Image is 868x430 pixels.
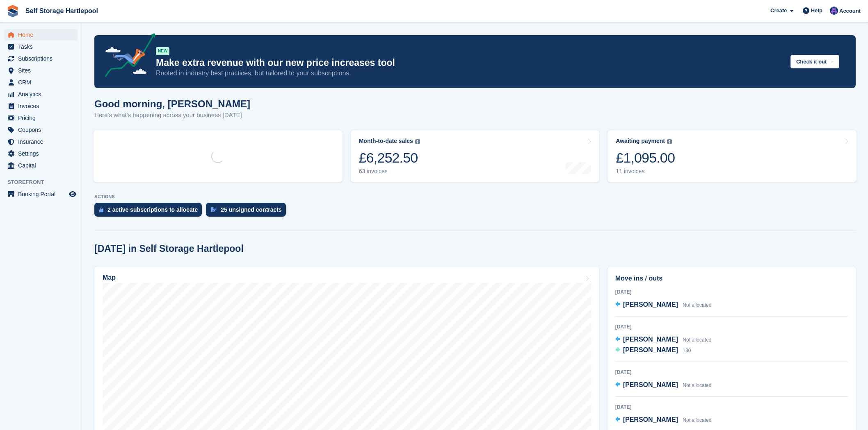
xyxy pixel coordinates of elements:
p: ACTIONS [94,194,856,199]
span: Invoices [18,100,67,112]
span: Sites [18,65,67,76]
img: Sean Wood [830,7,838,15]
h2: Move ins / outs [615,274,848,283]
div: [DATE] [615,403,848,411]
span: Tasks [18,41,67,52]
span: Not allocated [683,302,711,308]
a: [PERSON_NAME] Not allocated [615,415,712,425]
a: [PERSON_NAME] Not allocated [615,335,712,345]
a: menu [4,100,78,112]
p: Make extra revenue with our new price increases tool [156,57,784,69]
div: £1,095.00 [616,149,675,166]
span: Help [811,7,822,15]
img: icon-info-grey-7440780725fd019a000dd9b08b2336e03edf1995a4989e88bcd33f0948082b44.svg [415,139,420,144]
a: menu [4,148,78,159]
img: contract_signature_icon-13c848040528278c33f63329250d36e43548de30e8caae1d1a13099fd9432cc5.svg [211,207,217,212]
h1: Good morning, [PERSON_NAME] [94,98,250,109]
span: CRM [18,77,67,88]
span: Subscriptions [18,53,67,64]
a: menu [4,160,78,171]
p: Here's what's happening across your business [DATE] [94,111,250,120]
span: [PERSON_NAME] [623,381,678,388]
a: 25 unsigned contracts [206,203,290,221]
img: active_subscription_to_allocate_icon-d502201f5373d7db506a760aba3b589e785aa758c864c3986d89f69b8ff3... [99,207,103,213]
div: £6,252.50 [359,149,420,166]
span: [PERSON_NAME] [623,336,678,343]
div: 25 unsigned contracts [221,206,282,213]
a: menu [4,112,78,124]
a: menu [4,188,78,200]
a: Month-to-date sales £6,252.50 63 invoices [351,130,600,182]
img: icon-info-grey-7440780725fd019a000dd9b08b2336e03edf1995a4989e88bcd33f0948082b44.svg [667,139,672,144]
div: [DATE] [615,288,848,296]
span: Account [839,7,861,15]
span: Insurance [18,136,67,147]
span: Pricing [18,112,67,124]
div: NEW [156,47,169,55]
img: price-adjustments-announcement-icon-8257ccfd72463d97f412b2fc003d46551f7dbcb40ab6d574587a9cd5c0d94... [98,33,155,80]
div: [DATE] [615,323,848,330]
a: [PERSON_NAME] Not allocated [615,300,712,310]
a: Preview store [68,189,78,199]
div: Month-to-date sales [359,138,413,145]
a: [PERSON_NAME] Not allocated [615,380,712,391]
a: Awaiting payment £1,095.00 11 invoices [608,130,857,182]
span: Settings [18,148,67,159]
span: Storefront [7,178,82,186]
a: Self Storage Hartlepool [22,4,101,18]
span: Coupons [18,124,67,136]
p: Rooted in industry best practices, but tailored to your subscriptions. [156,69,784,78]
span: Analytics [18,88,67,100]
span: Not allocated [683,382,711,388]
a: menu [4,65,78,76]
span: 130 [683,348,691,353]
a: menu [4,136,78,147]
h2: [DATE] in Self Storage Hartlepool [94,243,244,254]
h2: Map [103,274,116,281]
a: [PERSON_NAME] 130 [615,345,691,356]
div: 2 active subscriptions to allocate [107,206,198,213]
span: [PERSON_NAME] [623,301,678,308]
img: stora-icon-8386f47178a22dfd0bd8f6a31ec36ba5ce8667c1dd55bd0f319d3a0aa187defe.svg [7,5,19,17]
span: Home [18,29,67,41]
div: 11 invoices [616,168,675,175]
a: menu [4,29,78,41]
span: Not allocated [683,337,711,343]
span: Create [770,7,787,15]
div: [DATE] [615,369,848,376]
div: Awaiting payment [616,138,665,145]
span: [PERSON_NAME] [623,416,678,423]
a: menu [4,124,78,136]
a: menu [4,53,78,64]
span: [PERSON_NAME] [623,346,678,353]
span: Booking Portal [18,188,67,200]
a: menu [4,88,78,100]
button: Check it out → [790,55,839,68]
div: 63 invoices [359,168,420,175]
a: menu [4,41,78,52]
a: menu [4,77,78,88]
span: Not allocated [683,417,711,423]
a: 2 active subscriptions to allocate [94,203,206,221]
span: Capital [18,160,67,171]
